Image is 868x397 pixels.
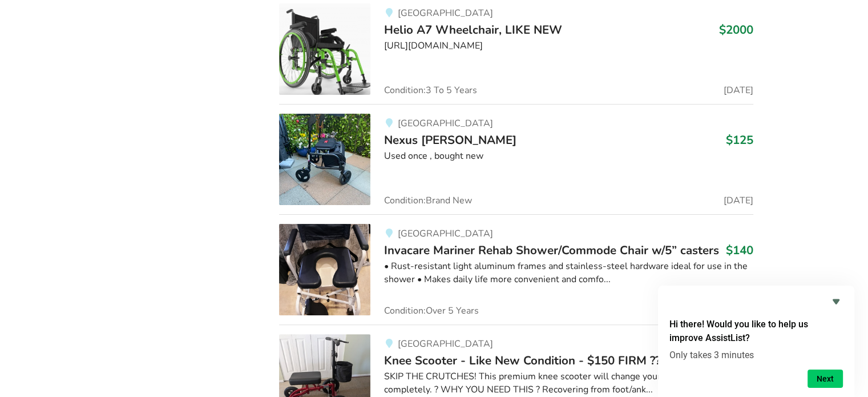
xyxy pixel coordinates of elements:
[669,318,843,345] h2: Hi there! Would you like to help us improve AssistList?
[279,104,753,214] a: mobility-nexus walker[GEOGRAPHIC_DATA]Nexus [PERSON_NAME]$125Used once , bought newCondition:Bran...
[384,260,753,286] div: • Rust-resistant light aluminum frames and stainless-steel hardware ideal for use in the shower •...
[279,3,370,95] img: mobility-helio a7 wheelchair, like new
[279,114,370,205] img: mobility-nexus walker
[397,117,492,130] span: [GEOGRAPHIC_DATA]
[384,242,719,258] span: Invacare Mariner Rehab Shower/Commode Chair w/5” casters
[384,306,479,315] span: Condition: Over 5 Years
[279,214,753,324] a: bathroom safety-invacare mariner rehab shower/commode chair w/5” casters[GEOGRAPHIC_DATA]Invacare...
[384,196,472,205] span: Condition: Brand New
[808,370,843,388] button: Next question
[726,133,753,147] h3: $125
[719,22,753,37] h3: $2000
[384,352,660,368] span: Knee Scooter - Like New Condition - $150 FIRM ??
[724,196,753,205] span: [DATE]
[384,22,562,38] span: Helio A7 Wheelchair, LIKE NEW
[384,86,477,95] span: Condition: 3 To 5 Years
[397,338,492,350] span: [GEOGRAPHIC_DATA]
[669,295,843,388] div: Hi there! Would you like to help us improve AssistList?
[384,370,753,396] div: SKIP THE CRUTCHES! This premium knee scooter will change your recovery experience completely. ? W...
[384,132,516,148] span: Nexus [PERSON_NAME]
[384,150,753,163] div: Used once , bought new
[384,39,753,53] div: [URL][DOMAIN_NAME]
[829,295,843,308] button: Hide survey
[279,224,370,315] img: bathroom safety-invacare mariner rehab shower/commode chair w/5” casters
[724,86,753,95] span: [DATE]
[726,243,753,258] h3: $140
[397,227,492,240] span: [GEOGRAPHIC_DATA]
[669,350,843,360] p: Only takes 3 minutes
[397,7,492,19] span: [GEOGRAPHIC_DATA]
